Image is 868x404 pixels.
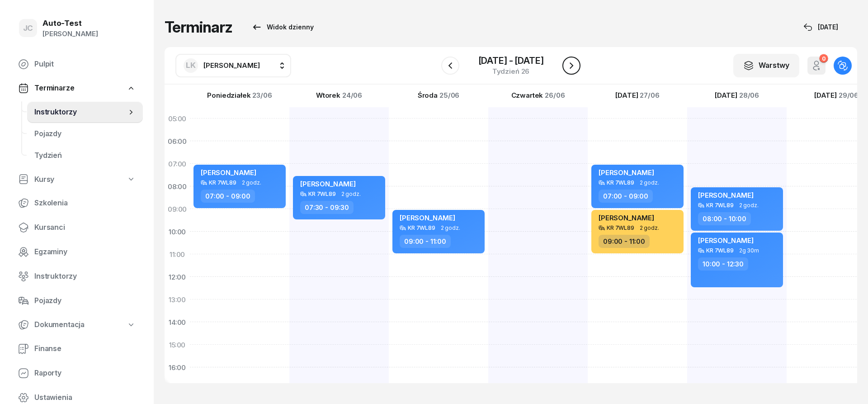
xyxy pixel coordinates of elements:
[739,92,759,99] span: 28/06
[803,22,838,33] div: [DATE]
[706,247,734,253] div: KR 7WL89
[640,225,659,231] span: 2 godz.
[11,192,143,214] a: Szkolenia
[342,92,362,99] span: 24/06
[807,57,826,75] button: 0
[11,290,143,312] a: Pojazdy
[165,152,190,175] div: 07:00
[242,180,261,186] span: 2 godz.
[34,150,136,162] span: Tydzień
[34,343,136,355] span: Finanse
[300,180,356,188] span: [PERSON_NAME]
[11,266,143,287] a: Instruktorzy
[706,202,734,208] div: KR 7WL89
[34,295,136,307] span: Pojazdy
[201,168,256,177] span: [PERSON_NAME]
[439,92,459,99] span: 25/06
[400,235,451,248] div: 09:00 - 11:00
[42,28,98,40] div: [PERSON_NAME]
[27,145,143,166] a: Tydzień
[819,54,828,62] div: 0
[733,54,799,77] button: Warstwy
[640,92,659,99] span: 27/06
[478,56,544,65] div: [DATE] [DATE]
[400,214,455,222] span: [PERSON_NAME]
[34,246,136,258] span: Egzaminy
[698,191,754,200] span: [PERSON_NAME]
[23,24,33,32] span: JC
[207,92,250,99] span: Poniedziałek
[34,319,85,331] span: Dokumentacja
[408,225,435,231] div: KR 7WL89
[418,92,438,99] span: Środa
[814,92,837,99] span: [DATE]
[243,18,322,36] button: Widok dzienny
[34,271,136,282] span: Instruktorzy
[11,53,143,75] a: Pulpit
[11,241,143,263] a: Egzaminy
[203,61,260,70] span: [PERSON_NAME]
[27,101,143,123] a: Instruktorzy
[698,236,754,245] span: [PERSON_NAME]
[209,180,236,185] div: KR 7WL89
[34,197,136,209] span: Szkolenia
[34,82,74,94] span: Terminarze
[34,128,136,140] span: Pojazdy
[11,362,143,384] a: Raporty
[11,314,143,335] a: Dokumentacja
[34,106,127,118] span: Instruktorzy
[599,190,653,203] div: 07:00 - 09:00
[640,180,659,186] span: 2 godz.
[165,243,190,266] div: 11:00
[715,92,737,99] span: [DATE]
[509,56,513,65] span: -
[34,174,54,185] span: Kursy
[34,222,136,233] span: Kursanci
[739,247,759,254] span: 2g 30m
[175,54,291,77] button: LK[PERSON_NAME]
[34,367,136,379] span: Raporty
[615,92,638,99] span: [DATE]
[165,288,190,311] div: 13:00
[698,212,751,225] div: 08:00 - 10:00
[165,175,190,198] div: 08:00
[165,266,190,288] div: 12:00
[839,92,859,99] span: 29/06
[316,92,340,99] span: Wtorek
[34,58,136,70] span: Pulpit
[441,225,460,231] span: 2 godz.
[165,356,190,379] div: 16:00
[698,257,748,271] div: 10:00 - 12:30
[743,60,789,71] div: Warstwy
[599,214,654,222] span: [PERSON_NAME]
[11,338,143,360] a: Finanse
[545,92,565,99] span: 26/06
[252,92,272,99] span: 23/06
[607,225,634,231] div: KR 7WL89
[165,379,190,401] div: 17:00
[599,235,650,248] div: 09:00 - 11:00
[165,333,190,356] div: 15:00
[165,107,190,130] div: 05:00
[165,220,190,243] div: 10:00
[11,78,143,99] a: Terminarze
[165,198,190,220] div: 09:00
[251,22,314,33] div: Widok dzienny
[165,130,190,152] div: 06:00
[739,202,759,209] span: 2 godz.
[511,92,543,99] span: Czwartek
[341,191,361,197] span: 2 godz.
[11,169,143,190] a: Kursy
[34,392,136,404] span: Ustawienia
[599,168,654,177] span: [PERSON_NAME]
[300,201,354,214] div: 07:30 - 09:30
[186,62,196,69] span: LK
[795,18,846,36] button: [DATE]
[42,19,98,27] div: Auto-Test
[27,123,143,145] a: Pojazdy
[11,217,143,238] a: Kursanci
[165,19,232,35] h1: Terminarz
[478,68,544,75] div: Tydzień 26
[308,191,336,197] div: KR 7WL89
[165,311,190,333] div: 14:00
